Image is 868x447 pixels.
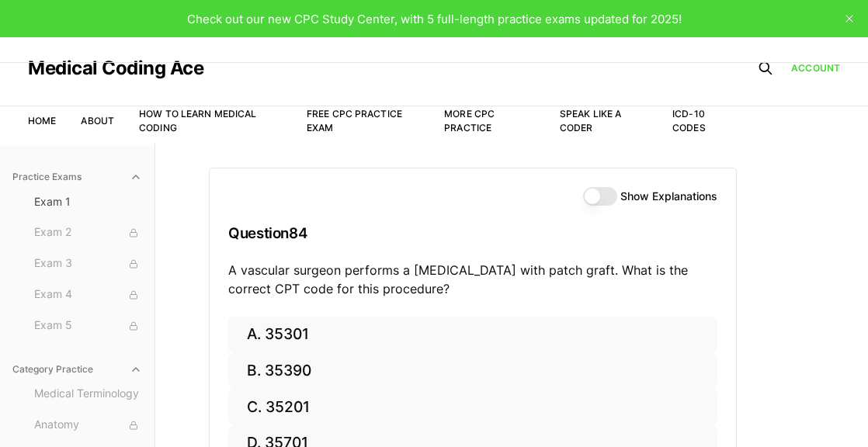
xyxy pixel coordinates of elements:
button: Anatomy [28,413,148,438]
button: Practice Exams [6,165,148,189]
button: C. 35201 [228,389,717,425]
a: ICD-10 Codes [672,108,706,133]
a: How to Learn Medical Coding [139,108,256,133]
span: Exam 1 [34,194,142,210]
button: B. 35390 [228,353,717,390]
a: Speak Like a Coder [560,108,621,133]
a: Home [28,115,56,126]
span: Check out our new CPC Study Center, with 5 full-length practice exams updated for 2025! [187,12,682,26]
p: A vascular surgeon performs a [MEDICAL_DATA] with patch graft. What is the correct CPT code for t... [228,261,717,298]
span: Anatomy [34,417,142,434]
button: Exam 2 [28,220,148,245]
button: Medical Terminology [28,382,148,407]
h3: Question 84 [228,210,717,256]
a: Medical Coding Ace [28,59,203,78]
button: A. 35301 [228,317,717,353]
button: close [837,6,862,31]
iframe: portal-trigger [786,371,868,447]
button: Exam 4 [28,282,148,307]
button: Exam 5 [28,314,148,338]
a: Account [791,61,840,75]
span: Exam 4 [34,286,142,303]
button: Category Practice [6,357,148,382]
span: Medical Terminology [34,386,142,403]
button: Exam 1 [28,189,148,214]
a: More CPC Practice [444,108,495,133]
button: Exam 3 [28,251,148,276]
a: Free CPC Practice Exam [307,108,402,133]
a: About [81,115,114,126]
span: Exam 3 [34,255,142,272]
label: Show Explanations [620,191,717,202]
span: Exam 2 [34,224,142,241]
span: Exam 5 [34,317,142,334]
